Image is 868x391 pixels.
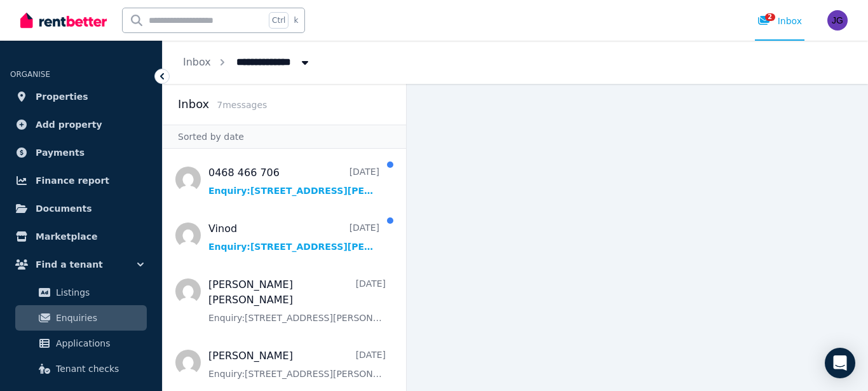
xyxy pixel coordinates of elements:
[56,361,142,376] span: Tenant checks
[20,11,107,30] img: RentBetter
[56,310,142,326] span: Enquiries
[56,336,142,351] span: Applications
[15,331,147,356] a: Applications
[10,84,152,109] a: Properties
[36,145,85,160] span: Payments
[15,305,147,331] a: Enquiries
[10,70,50,79] span: ORGANISE
[178,95,209,113] h2: Inbox
[163,149,406,391] nav: Message list
[36,89,88,104] span: Properties
[36,201,92,216] span: Documents
[36,117,102,132] span: Add property
[294,15,298,25] span: k
[208,277,386,324] a: [PERSON_NAME] [PERSON_NAME][DATE]Enquiry:[STREET_ADDRESS][PERSON_NAME].
[10,112,152,137] a: Add property
[765,13,775,21] span: 2
[36,173,109,188] span: Finance report
[10,140,152,165] a: Payments
[10,168,152,193] a: Finance report
[208,221,379,253] a: Vinod[DATE]Enquiry:[STREET_ADDRESS][PERSON_NAME].
[757,15,802,27] div: Inbox
[163,125,406,149] div: Sorted by date
[15,280,147,305] a: Listings
[10,196,152,221] a: Documents
[56,285,142,300] span: Listings
[825,348,855,378] div: Open Intercom Messenger
[36,229,97,244] span: Marketplace
[827,10,848,31] img: John Garnsworthy
[15,356,147,381] a: Tenant checks
[36,257,103,272] span: Find a tenant
[208,165,379,197] a: 0468 466 706[DATE]Enquiry:[STREET_ADDRESS][PERSON_NAME].
[217,100,267,110] span: 7 message s
[208,348,386,380] a: [PERSON_NAME][DATE]Enquiry:[STREET_ADDRESS][PERSON_NAME].
[10,252,152,277] button: Find a tenant
[183,56,211,68] a: Inbox
[269,12,288,29] span: Ctrl
[163,41,332,84] nav: Breadcrumb
[10,224,152,249] a: Marketplace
